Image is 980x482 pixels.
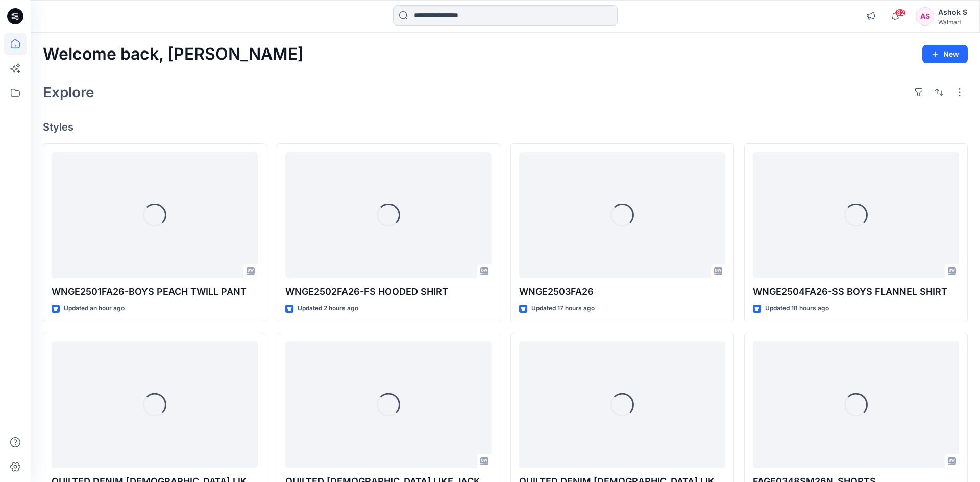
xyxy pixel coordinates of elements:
p: WNGE2502FA26-FS HOODED SHIRT [285,285,492,299]
p: Updated 17 hours ago [531,303,595,314]
div: Walmart [938,18,967,26]
p: Updated 18 hours ago [765,303,829,314]
p: Updated 2 hours ago [298,303,358,314]
p: WNGE2504FA26-SS BOYS FLANNEL SHIRT [753,285,959,299]
h2: Explore [43,84,94,100]
p: WNGE2501FA26-BOYS PEACH TWILL PANT [52,285,258,299]
span: 82 [895,9,906,17]
p: WNGE2503FA26 [519,285,725,299]
h4: Styles [43,121,968,133]
button: New [922,45,968,63]
div: AS [916,7,934,26]
div: Ashok S [938,6,967,18]
h2: Welcome back, [PERSON_NAME] [43,45,304,64]
p: Updated an hour ago [64,303,125,314]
